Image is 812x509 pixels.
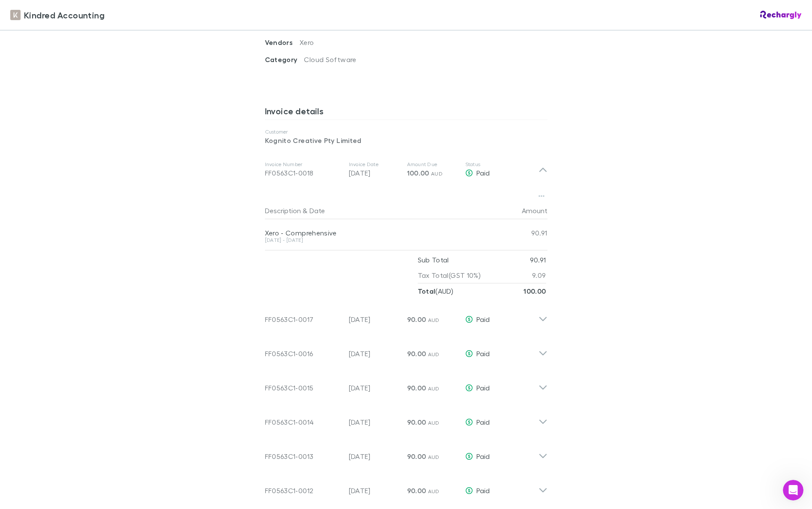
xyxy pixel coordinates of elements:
[258,333,554,367] div: FF0563C1-0016[DATE]90.00 AUDPaid
[34,94,48,101] b: Edit
[476,418,490,426] span: Paid
[258,402,554,436] div: FF0563C1-0014[DATE]90.00 AUDPaid
[349,161,400,168] p: Invoice Date
[99,166,158,174] div: ok great, thank you
[418,268,481,283] p: Tax Total (GST 10%)
[258,299,554,333] div: FF0563C1-0017[DATE]90.00 AUDPaid
[265,314,342,324] div: FF0563C1-0017
[407,384,426,392] span: 90.00
[265,106,547,119] h3: Invoice details
[7,50,164,70] div: Alex says…
[349,485,400,496] p: [DATE]
[476,384,490,392] span: Paid
[407,452,426,461] span: 90.00
[407,169,429,177] span: 100.00
[349,451,400,461] p: [DATE]
[265,135,547,146] p: Kognito Creative Pty Limited
[27,280,34,287] button: Gif picker
[14,123,134,149] div: This forces Xero to recognise the update and helps [PERSON_NAME] pull the contact through.
[92,161,164,179] div: ok great, thank you
[7,24,164,50] div: Rechargly AI says…
[7,262,164,277] textarea: Message…
[300,38,314,46] span: Xero
[465,161,538,168] p: Status
[7,186,124,205] div: Anything else you need help with?
[7,186,164,212] div: Alex says…
[407,486,426,495] span: 90.00
[265,383,342,393] div: FF0563C1-0015
[10,10,21,20] img: Kindred Accounting's Logo
[6,3,22,20] button: go back
[418,252,449,268] p: Sub Total
[523,287,546,295] strong: 100.00
[349,168,400,178] p: [DATE]
[496,219,547,247] div: 90.91
[407,315,426,324] span: 90.00
[7,211,164,237] div: user says…
[20,93,134,109] li: Click , change any detail (even adding a full stop is fine), then save.
[476,452,490,460] span: Paid
[14,74,134,83] div: If the contact still doesn't appear,
[20,111,134,119] li: Re-sync from Rechargly again.
[304,55,356,63] span: Cloud Software
[407,418,426,426] span: 90.00
[349,348,400,359] p: [DATE]
[407,349,426,358] span: 90.00
[258,470,554,504] div: FF0563C1-0012[DATE]90.00 AUDPaid
[476,315,490,323] span: Paid
[783,480,803,500] iframe: Intercom live chat
[7,237,164,275] div: Alex says…
[476,349,490,357] span: Paid
[265,55,304,64] span: Category
[431,170,443,177] span: AUD
[265,38,300,47] span: Vendors
[532,268,546,283] p: 9.09
[265,417,342,427] div: FF0563C1-0014
[14,55,52,64] div: Click the [...]
[14,258,81,263] div: [PERSON_NAME] • [DATE]
[265,238,496,243] div: [DATE] - [DATE]
[72,211,164,230] div: Nope, all good! Thank you
[476,169,490,177] span: Paid
[476,486,490,494] span: Paid
[349,314,400,324] p: [DATE]
[428,488,440,494] span: AUD
[428,385,440,392] span: AUD
[418,287,436,295] strong: Total
[349,383,400,393] p: [DATE]
[309,202,325,219] button: Date
[258,436,554,470] div: FF0563C1-0013[DATE]90.00 AUDPaid
[428,317,440,323] span: AUD
[265,451,342,461] div: FF0563C1-0013
[7,50,59,69] div: Click the [...]
[7,69,164,161] div: Alex says…
[7,24,122,43] div: Is that what you were looking for?
[265,202,301,219] button: Description
[265,202,493,219] div: &
[24,9,104,21] span: Kindred Accounting
[265,348,342,359] div: FF0563C1-0016
[7,69,140,154] div: If the contact still doesn't appear,Open the contact in Xero Blue.ClickEdit, change any detail (e...
[265,485,342,496] div: FF0563C1-0012
[258,367,554,402] div: FF0563C1-0015[DATE]90.00 AUDPaid
[530,252,546,268] p: 90.91
[428,351,440,357] span: AUD
[147,277,161,291] button: Send a message…
[14,30,116,38] div: Is that what you were looking for?
[418,283,454,299] p: ( AUD )
[428,454,440,460] span: AUD
[428,420,440,426] span: AUD
[24,5,38,18] img: Profile image for Rechargly AI
[41,280,48,287] button: Upload attachment
[14,191,117,200] div: Anything else you need help with?
[265,128,547,135] p: Customer
[760,11,802,19] img: Rechargly Logo
[407,161,458,168] p: Amount Due
[42,8,84,15] h1: Rechargly AI
[79,217,158,225] div: Nope, all good! Thank you
[265,229,496,237] div: Xero - Comprehensive
[265,168,342,178] div: FF0563C1-0018
[20,83,134,91] li: Open the contact in Xero Blue.
[13,280,20,287] button: Emoji picker
[14,242,65,251] div: Have a great day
